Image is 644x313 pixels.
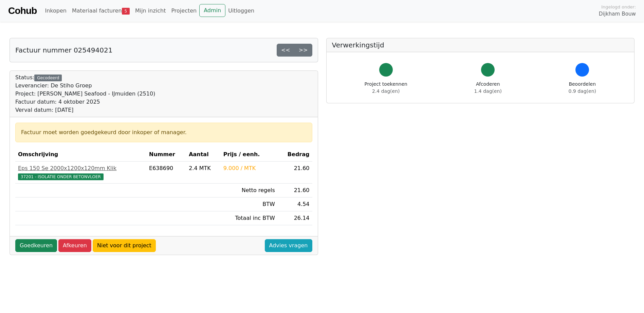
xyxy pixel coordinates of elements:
div: 9.000 / MTK [223,164,275,172]
a: Uitloggen [225,4,257,18]
a: Mijn inzicht [132,4,169,18]
a: << [277,44,295,57]
span: Ingelogd onder: [601,4,636,10]
a: Cohub [8,3,37,19]
div: Beoordelen [569,81,596,95]
span: 0.9 dag(en) [569,88,596,94]
div: Project: [PERSON_NAME] Seafood - IJmuiden (2510) [15,90,155,98]
div: Status: [15,74,155,114]
td: BTW [221,197,278,211]
span: 2.4 dag(en) [372,88,400,94]
td: Totaal inc BTW [221,211,278,225]
th: Bedrag [278,148,312,162]
td: 26.14 [278,211,312,225]
span: 1.4 dag(en) [474,88,502,94]
a: Projecten [168,4,199,18]
td: E638690 [146,162,186,184]
div: Factuur datum: 4 oktober 2025 [15,98,155,106]
a: Inkopen [42,4,69,18]
a: Niet voor dit project [93,239,156,252]
a: Afkeuren [58,239,91,252]
a: Goedkeuren [15,239,57,252]
span: Dijkham Bouw [599,10,636,18]
td: 21.60 [278,184,312,197]
div: Project toekennen [365,81,407,95]
h5: Factuur nummer 025494021 [15,46,112,54]
span: 5 [122,8,130,15]
div: Eps 150 Se 2000x1200x120mm Klik [18,164,144,172]
th: Aantal [186,148,221,162]
span: 37201 - ISOLATIE ONDER BETONVLOER [18,173,104,180]
div: Verval datum: [DATE] [15,106,155,114]
div: 2.4 MTK [189,164,218,172]
div: Leverancier: De Stiho Groep [15,82,155,90]
div: Afcoderen [474,81,502,95]
a: Materiaal facturen5 [69,4,132,18]
td: Netto regels [221,184,278,197]
div: Gecodeerd [34,75,62,81]
a: Eps 150 Se 2000x1200x120mm Klik37201 - ISOLATIE ONDER BETONVLOER [18,164,144,181]
th: Omschrijving [15,148,146,162]
a: Advies vragen [265,239,312,252]
td: 21.60 [278,162,312,184]
th: Prijs / eenh. [221,148,278,162]
td: 4.54 [278,197,312,211]
a: >> [294,44,312,57]
div: Factuur moet worden goedgekeurd door inkoper of manager. [21,128,307,137]
h5: Verwerkingstijd [332,41,629,49]
th: Nummer [146,148,186,162]
a: Admin [199,4,225,17]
